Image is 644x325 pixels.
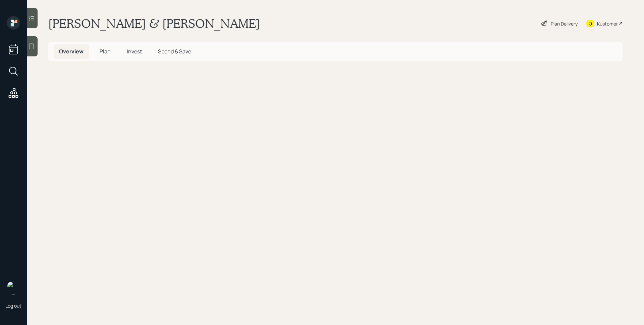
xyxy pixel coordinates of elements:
[7,281,20,294] img: james-distasi-headshot.png
[48,16,260,31] h1: [PERSON_NAME] & [PERSON_NAME]
[5,303,21,309] div: Log out
[100,48,111,55] span: Plan
[127,48,142,55] span: Invest
[551,20,578,27] div: Plan Delivery
[158,48,191,55] span: Spend & Save
[59,48,84,55] span: Overview
[597,20,618,27] div: Kustomer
